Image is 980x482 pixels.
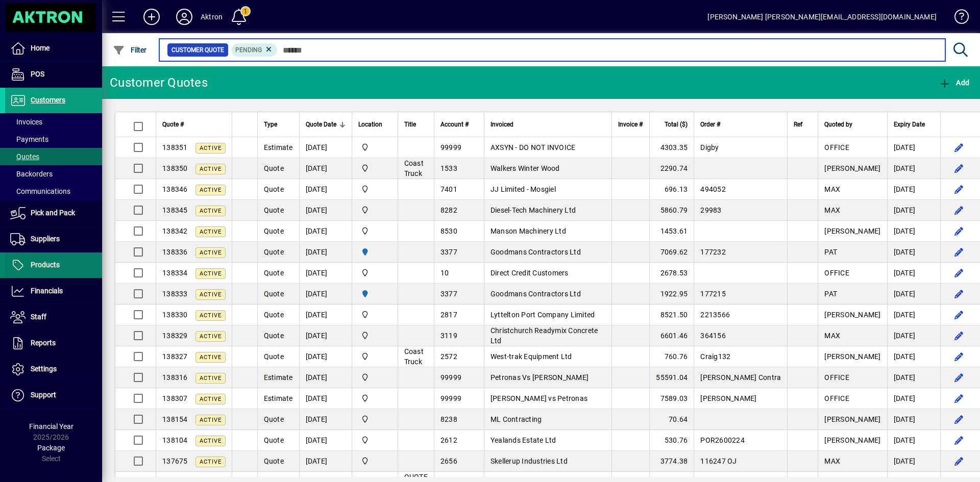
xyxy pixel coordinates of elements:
[440,143,461,151] span: 99999
[440,457,457,465] span: 2656
[200,187,222,193] span: Active
[824,185,840,193] span: MAX
[951,223,967,239] button: Edit
[231,43,278,57] mat-chip: Pending Status: Pending
[31,96,65,104] span: Customers
[200,145,222,151] span: Active
[264,415,284,423] span: Quote
[200,333,222,340] span: Active
[649,325,694,346] td: 6601.46
[649,430,694,451] td: 530.76
[358,435,391,446] span: Central
[404,347,424,366] span: Coast Truck
[649,221,694,242] td: 1453.61
[10,118,42,126] span: Invoices
[31,339,56,347] span: Reports
[162,394,188,402] span: 138307
[440,290,457,298] span: 3377
[299,367,352,388] td: [DATE]
[440,119,478,130] div: Account #
[5,383,102,408] a: Support
[358,119,382,130] span: Location
[824,352,880,361] span: [PERSON_NAME]
[491,185,556,193] span: JJ Limited - Mosgiel
[887,284,940,305] td: [DATE]
[440,119,469,130] span: Account #
[887,263,940,284] td: [DATE]
[299,179,352,200] td: [DATE]
[200,375,222,382] span: Active
[649,200,694,221] td: 5860.79
[700,248,726,256] span: 177232
[162,119,226,130] div: Quote #
[649,158,694,179] td: 2290.74
[162,269,188,277] span: 138334
[162,415,188,423] span: 138154
[306,119,346,130] div: Quote Date
[5,331,102,356] a: Reports
[299,263,352,284] td: [DATE]
[200,270,222,277] span: Active
[264,269,284,277] span: Quote
[700,185,726,193] span: 494052
[299,284,352,305] td: [DATE]
[306,119,336,130] span: Quote Date
[299,305,352,325] td: [DATE]
[358,330,391,341] span: Central
[31,391,56,399] span: Support
[951,286,967,302] button: Edit
[491,206,576,214] span: Diesel-Tech Machinery Ltd
[440,352,457,361] span: 2572
[358,163,391,174] span: Central
[264,457,284,465] span: Quote
[110,74,208,91] div: Customer Quotes
[649,367,694,388] td: 55591.04
[440,227,457,235] span: 8530
[951,432,967,448] button: Edit
[264,311,284,319] span: Quote
[824,311,880,319] span: [PERSON_NAME]
[649,284,694,305] td: 1922.95
[264,164,284,172] span: Quote
[700,373,781,382] span: [PERSON_NAME] Contra
[264,143,293,151] span: Estimate
[264,227,284,235] span: Quote
[37,444,65,452] span: Package
[31,235,60,243] span: Suppliers
[358,288,391,299] span: HAMILTON
[5,131,102,148] a: Payments
[824,394,849,402] span: OFFICE
[264,119,277,130] span: Type
[264,373,293,382] span: Estimate
[491,436,556,444] span: Yealands Estate Ltd
[358,309,391,320] span: Central
[264,352,284,361] span: Quote
[200,354,222,361] span: Active
[168,8,201,26] button: Profile
[358,267,391,278] span: Central
[824,457,840,465] span: MAX
[824,332,840,340] span: MAX
[404,119,416,130] span: Title
[951,265,967,281] button: Edit
[951,327,967,344] button: Edit
[264,332,284,340] span: Quote
[299,325,352,346] td: [DATE]
[135,8,168,26] button: Add
[404,159,424,177] span: Coast Truck
[5,200,102,226] a: Pick and Pack
[358,455,391,467] span: Central
[887,305,940,325] td: [DATE]
[200,291,222,298] span: Active
[162,164,188,172] span: 138350
[951,160,967,176] button: Edit
[162,248,188,256] span: 138336
[491,164,560,172] span: Walkers Winter Wood
[200,312,222,319] span: Active
[887,388,940,409] td: [DATE]
[951,139,967,156] button: Edit
[824,248,837,256] span: PAT
[264,394,293,402] span: Estimate
[162,436,188,444] span: 138104
[200,166,222,172] span: Active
